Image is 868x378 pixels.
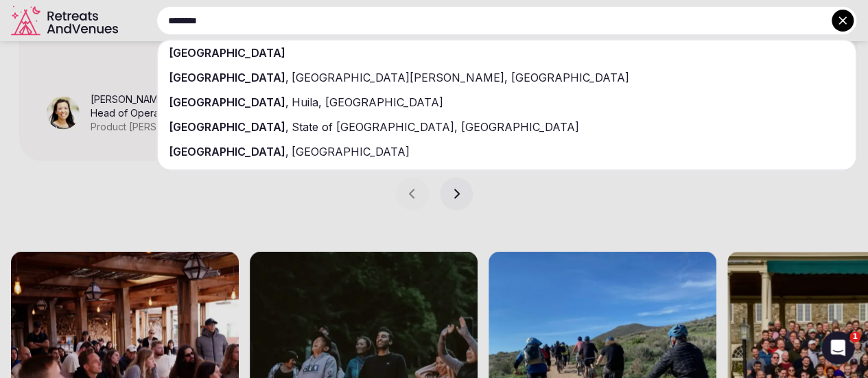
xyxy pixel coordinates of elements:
span: [GEOGRAPHIC_DATA] [169,71,285,84]
span: State of [GEOGRAPHIC_DATA], [GEOGRAPHIC_DATA] [289,120,579,134]
div: , [158,115,856,139]
span: [GEOGRAPHIC_DATA] [169,145,285,158]
span: 1 [849,331,860,342]
div: , [158,65,856,90]
div: , [158,90,856,115]
div: , [158,139,856,164]
span: [GEOGRAPHIC_DATA] [169,120,285,134]
span: [GEOGRAPHIC_DATA][PERSON_NAME], [GEOGRAPHIC_DATA] [289,71,629,84]
span: [GEOGRAPHIC_DATA] [169,46,285,60]
span: [GEOGRAPHIC_DATA] [169,95,285,109]
span: Huila, [GEOGRAPHIC_DATA] [289,95,443,109]
iframe: Intercom live chat [821,331,854,364]
span: [GEOGRAPHIC_DATA] [289,145,410,158]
